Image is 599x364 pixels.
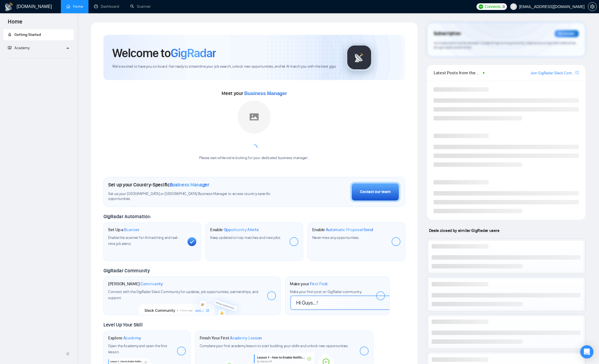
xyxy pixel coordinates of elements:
[196,155,313,161] div: Please wait while we're looking for your dedicated business manager...
[66,351,71,357] span: double-left
[290,281,328,287] h1: Make your
[230,335,262,341] span: Academy Lesson
[139,290,245,315] img: slackcommunity-bg.png
[502,4,505,10] span: 0
[345,44,373,71] img: gigradar-logo.png
[14,32,41,37] span: Getting Started
[479,4,483,9] img: upwork-logo.png
[485,4,501,10] span: Connects:
[360,189,390,195] div: Contact our team
[350,182,400,202] button: Contact our team
[250,143,259,152] span: loading
[108,289,258,300] span: Connect with the GigRadar Slack Community for updates, job opportunities, partnerships, and support.
[108,335,141,341] h1: Explore
[103,213,150,220] span: GigRadar Automation
[112,46,216,60] h1: Welcome to
[588,2,597,11] button: setting
[3,29,74,40] li: Getting Started
[140,281,163,287] span: Community
[434,69,481,76] span: Latest Posts from the GigRadar Community
[66,4,83,9] a: homeHome
[512,5,515,9] span: user
[130,4,151,9] a: searchScanner
[588,4,597,9] a: setting
[123,335,141,341] span: Academy
[200,335,262,341] h1: Finish Your First
[14,46,30,50] span: Academy
[108,227,139,233] h1: Set Up a
[244,91,287,96] span: Business Manager
[108,235,178,246] span: Enable the scanner for AI matching and real-time job alerts.
[124,227,139,233] span: Scanner
[290,289,362,294] span: Make your first post on GigRadar community.
[427,226,502,235] span: Deals closed by similar GigRadar users
[554,30,579,37] div: Reminder
[108,281,163,287] h1: [PERSON_NAME]
[4,2,13,11] img: logo
[3,56,74,59] li: Academy Homepage
[210,227,259,233] h1: Enable
[580,345,593,358] div: Open Intercom Messenger
[112,64,337,69] span: We're excited to have you on board. Get ready to streamline your job search, unlock new opportuni...
[434,41,576,50] span: Your subscription will be renewed. To keep things running smoothly, make sure your payment method...
[94,4,119,9] a: dashboardDashboard
[3,18,27,29] span: Home
[588,4,597,9] span: setting
[224,227,259,233] span: Opportunity Alerts
[8,33,12,36] span: rocket
[103,268,150,274] span: GigRadar Community
[326,227,373,233] span: Automatic Proposal Send
[312,227,373,233] h1: Enable
[312,235,359,240] span: Never miss any opportunities.
[108,182,209,188] h1: Set up your Country-Specific
[171,46,216,60] span: GigRadar
[210,235,281,240] span: Keep updated on top matches and new jobs.
[8,46,30,50] span: Academy
[575,70,579,75] a: export
[8,46,12,50] span: fund-projection-screen
[310,281,328,287] span: First Post
[530,70,574,76] a: Join GigRadar Slack Community
[108,191,283,202] span: Set up your [GEOGRAPHIC_DATA] or [GEOGRAPHIC_DATA] Business Manager to access country-specific op...
[222,90,287,96] span: Meet your
[575,70,579,75] span: export
[238,101,271,134] img: placeholder.png
[103,322,142,328] span: Level Up Your Skill
[108,344,167,354] span: Open the Academy and open the first lesson.
[170,182,209,188] span: Business Manager
[434,29,461,38] span: Subscription
[200,344,349,348] span: Complete your first academy lesson to start building your skills and unlock new opportunities.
